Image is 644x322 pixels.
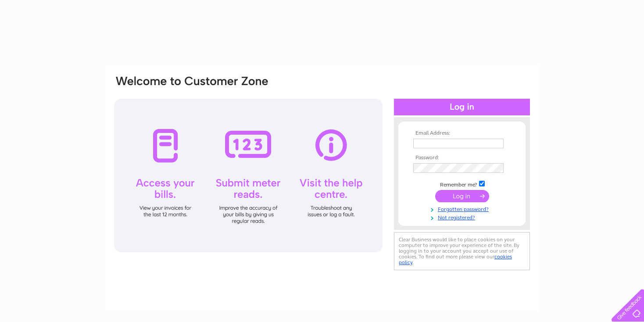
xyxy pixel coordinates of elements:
td: Remember me? [411,179,513,188]
a: cookies policy [399,254,512,265]
a: Not registered? [413,213,513,221]
th: Email Address: [411,130,513,136]
th: Password: [411,155,513,161]
a: Forgotten password? [413,204,513,213]
input: Submit [435,190,489,202]
div: Clear Business would like to place cookies on your computer to improve your experience of the sit... [394,232,530,270]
